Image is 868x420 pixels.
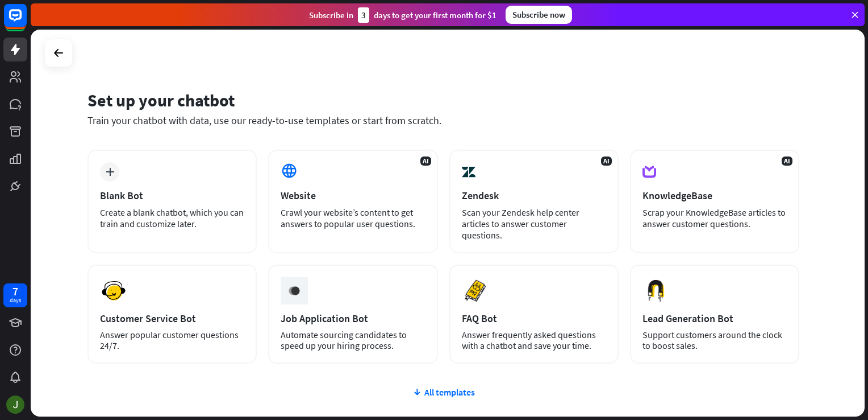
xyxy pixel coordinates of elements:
a: 7 days [3,283,27,307]
div: Zendesk [462,189,606,202]
div: Support customers around the clock to boost sales. [642,330,787,351]
div: Subscribe in days to get your first month for $1 [309,7,496,23]
div: Subscribe now [506,6,572,24]
div: Answer popular customer questions 24/7. [100,330,244,351]
div: Website [281,189,425,202]
div: Blank Bot [100,189,244,202]
div: Create a blank chatbot, which you can train and customize later. [100,207,244,229]
div: Customer Service Bot [100,312,244,325]
div: Scrap your KnowledgeBase articles to answer customer questions. [642,207,787,229]
div: Lead Generation Bot [642,312,787,325]
span: AI [601,157,612,166]
div: Answer frequently asked questions with a chatbot and save your time. [462,330,606,351]
div: Automate sourcing candidates to speed up your hiring process. [281,330,425,351]
div: days [10,297,21,304]
div: 3 [358,7,369,23]
div: Scan your Zendesk help center articles to answer customer questions. [462,207,606,241]
span: AI [782,157,792,166]
div: Crawl your website’s content to get answers to popular user questions. [281,207,425,229]
div: Train your chatbot with data, use our ready-to-use templates or start from scratch. [87,114,799,127]
div: 7 [12,286,18,297]
img: ceee058c6cabd4f577f8.gif [283,280,305,302]
span: AI [420,157,431,166]
div: Set up your chatbot [87,89,799,111]
i: plus [106,168,114,176]
div: KnowledgeBase [642,189,787,202]
div: All templates [87,386,799,398]
div: FAQ Bot [462,312,606,325]
div: Job Application Bot [281,312,425,325]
